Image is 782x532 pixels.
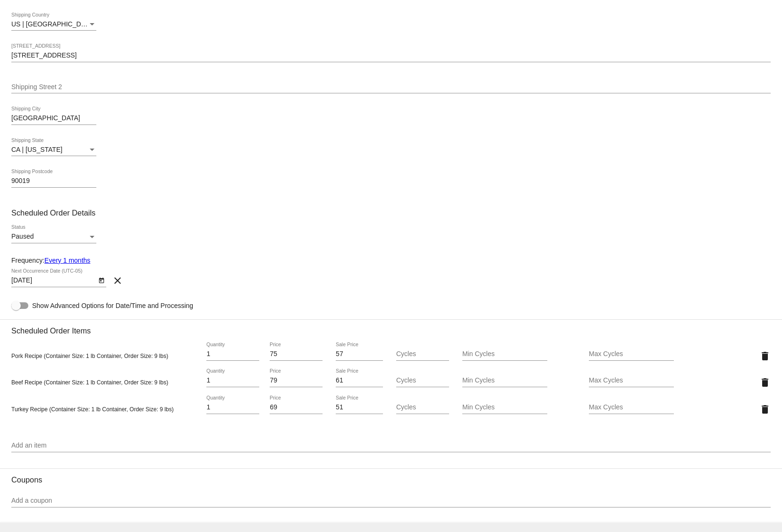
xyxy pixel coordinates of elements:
mat-icon: delete [759,350,771,362]
input: Add a coupon [11,497,771,505]
input: Price [270,350,322,358]
input: Sale Price [336,404,383,411]
span: CA | [US_STATE] [11,146,62,153]
input: Shipping Postcode [11,177,96,185]
mat-icon: clear [112,275,123,286]
input: Shipping Street 2 [11,83,771,91]
input: Price [270,377,322,384]
input: Max Cycles [589,377,674,384]
input: Min Cycles [462,350,547,358]
mat-select: Shipping State [11,146,96,154]
h3: Scheduled Order Items [11,319,771,335]
h3: Scheduled Order Details [11,208,771,217]
input: Max Cycles [589,404,674,411]
input: Max Cycles [589,350,674,358]
input: Sale Price [336,377,383,384]
span: US | [GEOGRAPHIC_DATA] [11,20,95,28]
input: Shipping City [11,115,96,122]
input: Next Occurrence Date (UTC-05) [11,277,96,284]
mat-select: Shipping Country [11,21,96,28]
mat-select: Status [11,233,96,241]
span: Show Advanced Options for Date/Time and Processing [32,301,193,310]
input: Quantity [206,377,259,384]
input: Price [270,404,322,411]
input: Cycles [396,350,449,358]
input: Quantity [206,350,259,358]
input: Min Cycles [462,404,547,411]
a: Every 1 months [44,257,90,264]
input: Quantity [206,404,259,411]
input: Sale Price [336,350,383,358]
input: Shipping Street 1 [11,52,771,59]
span: Pork Recipe (Container Size: 1 lb Container, Order Size: 9 lbs) [11,353,168,359]
button: Open calendar [96,275,106,285]
input: Cycles [396,377,449,384]
span: Turkey Recipe (Container Size: 1 lb Container, Order Size: 9 lbs) [11,406,174,413]
span: Beef Recipe (Container Size: 1 lb Container, Order Size: 9 lbs) [11,379,168,386]
div: Frequency: [11,257,771,264]
mat-icon: delete [759,404,771,415]
input: Min Cycles [462,377,547,384]
input: Add an item [11,442,771,449]
h3: Coupons [11,468,771,484]
span: Paused [11,233,34,240]
input: Cycles [396,404,449,411]
mat-icon: delete [759,377,771,388]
